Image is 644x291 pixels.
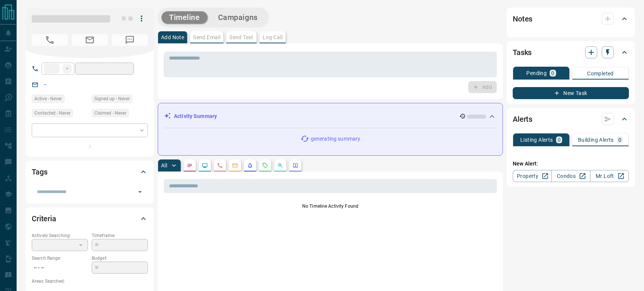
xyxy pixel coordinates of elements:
svg: Calls [217,162,223,168]
h2: Criteria [32,213,56,225]
svg: Emails [232,162,238,168]
p: -- - -- [32,262,88,274]
a: Condos [551,170,590,182]
span: Contacted - Never [34,109,71,117]
button: Campaigns [211,11,265,24]
p: 0 [618,137,621,142]
svg: Listing Alerts [247,162,253,168]
p: Search Range: [32,255,88,262]
p: New Alert: [513,160,629,168]
span: No Email [72,34,108,46]
h2: Tasks [513,46,532,58]
div: Activity Summary [164,109,496,123]
div: Alerts [513,110,629,128]
svg: Requests [262,162,268,168]
p: Areas Searched: [32,278,148,285]
span: No Number [112,34,148,46]
h2: Alerts [513,113,532,125]
svg: Notes [187,162,193,168]
p: Completed [587,71,614,76]
p: 0 [558,137,561,142]
p: Actively Searching: [32,232,88,239]
a: -- [44,81,47,87]
span: Claimed - Never [94,109,126,117]
p: Budget: [92,255,148,262]
a: Mr.Loft [590,170,629,182]
p: Add Note [161,35,184,40]
p: All [161,163,167,168]
svg: Opportunities [277,162,283,168]
span: No Number [32,34,68,46]
div: Tasks [513,43,629,61]
a: Property [513,170,552,182]
button: Open [135,187,145,197]
div: Tags [32,163,148,181]
svg: Agent Actions [292,162,298,168]
p: 0 [551,70,554,76]
p: Building Alerts [578,137,614,142]
p: Timeframe: [92,232,148,239]
span: Signed up - Never [94,95,130,103]
p: Activity Summary [174,112,217,120]
p: generating summary [311,135,360,143]
button: Timeline [161,11,207,24]
p: Pending [526,70,547,76]
span: Active - Never [34,95,62,103]
button: New Task [513,87,629,99]
p: No Timeline Activity Found [164,203,497,210]
p: Listing Alerts [520,137,553,142]
div: Criteria [32,210,148,228]
div: Notes [513,10,629,28]
h2: Tags [32,166,47,178]
h2: Notes [513,13,532,25]
svg: Lead Browsing Activity [202,162,208,168]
